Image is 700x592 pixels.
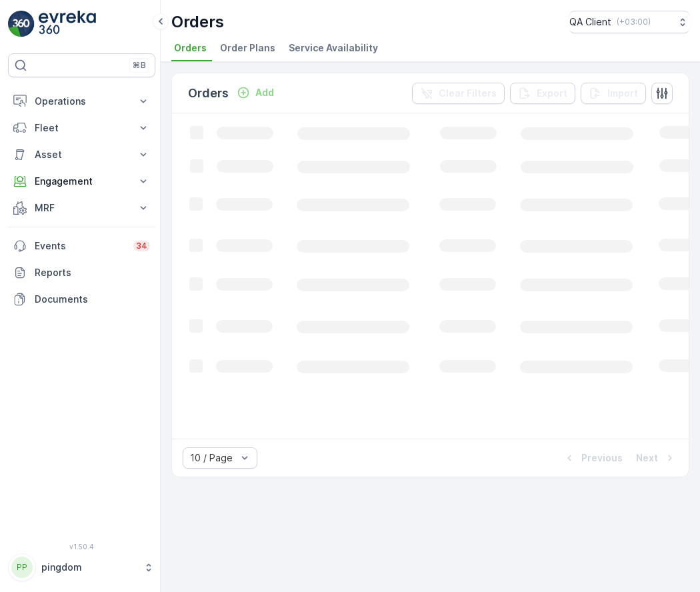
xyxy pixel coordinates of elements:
[41,561,137,574] p: pingdom
[561,450,624,466] button: Previous
[255,86,274,99] p: Add
[8,259,155,286] a: Reports
[412,83,505,104] button: Clear Filters
[581,451,623,465] p: Previous
[569,15,611,29] p: QA Client
[510,83,575,104] button: Export
[8,543,155,551] span: v 1.50.4
[8,553,155,581] button: PPpingdom
[35,266,150,279] p: Reports
[136,241,147,251] p: 34
[8,11,35,37] img: logo
[39,11,96,37] img: logo_light-DOdMpM7g.png
[188,84,229,103] p: Orders
[35,293,150,306] p: Documents
[35,175,129,188] p: Engagement
[11,557,33,578] div: PP
[8,115,155,141] button: Fleet
[8,286,155,313] a: Documents
[635,450,678,466] button: Next
[607,87,638,100] p: Import
[8,88,155,115] button: Operations
[8,195,155,221] button: MRF
[439,87,497,100] p: Clear Filters
[35,201,129,215] p: MRF
[35,121,129,135] p: Fleet
[35,239,125,253] p: Events
[537,87,567,100] p: Export
[220,41,275,55] span: Order Plans
[617,17,651,27] p: ( +03:00 )
[133,60,146,71] p: ⌘B
[289,41,378,55] span: Service Availability
[8,233,155,259] a: Events34
[636,451,658,465] p: Next
[35,148,129,161] p: Asset
[581,83,646,104] button: Import
[174,41,207,55] span: Orders
[569,11,689,33] button: QA Client(+03:00)
[8,168,155,195] button: Engagement
[171,11,224,33] p: Orders
[231,85,279,101] button: Add
[8,141,155,168] button: Asset
[35,95,129,108] p: Operations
